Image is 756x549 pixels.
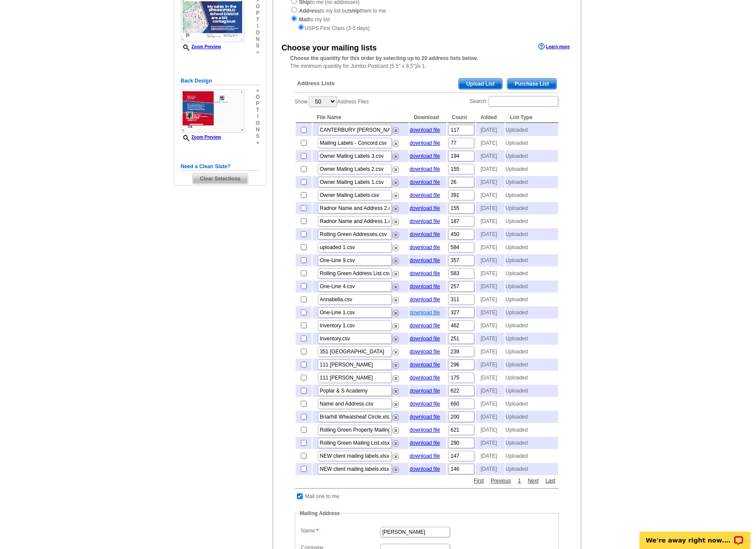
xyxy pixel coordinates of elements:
[506,463,558,475] td: Uploaded
[181,90,244,133] img: small-thumb.jpg
[476,437,504,449] td: [DATE]
[476,163,504,175] td: [DATE]
[290,55,478,61] strong: Choose the quantity for this order by selecting up to 20 address lists below.
[393,414,399,421] img: delete.png
[489,477,513,485] a: Previous
[476,280,504,293] td: [DATE]
[393,347,399,353] a: Remove this list
[476,176,504,188] td: [DATE]
[393,413,399,419] a: Remove this list
[410,283,440,289] a: download file
[410,427,440,433] a: download file
[476,124,504,136] td: [DATE]
[309,96,336,107] select: ShowAddress Files
[393,243,399,249] a: Remove this list
[538,43,569,50] a: Learn more
[410,192,440,198] a: download file
[526,477,541,485] a: Next
[476,372,504,384] td: [DATE]
[393,465,399,471] a: Remove this list
[459,79,502,89] span: Upload List
[193,173,248,184] span: Clear Selections
[506,267,558,279] td: Uploaded
[256,30,260,36] span: o
[410,309,440,316] a: download file
[297,80,335,87] span: Address Lists
[305,492,340,501] td: Mail one to me
[393,256,399,262] a: Remove this list
[410,218,440,224] a: download file
[506,137,558,149] td: Uploaded
[393,284,399,290] img: delete.png
[299,17,309,23] strong: Mail
[256,23,260,30] span: i
[181,163,260,171] h5: Need a Clean Slate?
[393,321,399,327] a: Remove this list
[476,228,504,240] td: [DATE]
[256,49,260,56] span: »
[256,133,260,140] span: s
[410,388,440,394] a: download file
[393,401,399,408] img: delete.png
[506,202,558,214] td: Uploaded
[393,349,399,356] img: delete.png
[393,126,399,132] a: Remove this list
[506,280,558,293] td: Uploaded
[506,306,558,319] td: Uploaded
[393,127,399,134] img: delete.png
[506,437,558,449] td: Uploaded
[476,150,504,162] td: [DATE]
[256,100,260,107] span: p
[393,452,399,458] a: Remove this list
[476,189,504,201] td: [DATE]
[393,139,399,145] a: Remove this list
[506,163,558,175] td: Uploaded
[299,509,341,517] legend: Mailing Address
[410,296,440,303] a: download file
[410,336,440,342] a: download file
[410,270,440,276] a: download file
[393,245,399,251] img: delete.png
[476,215,504,227] td: [DATE]
[476,398,504,410] td: [DATE]
[181,44,221,49] a: Zoom Preview
[506,228,558,240] td: Uploaded
[410,127,440,133] a: download file
[506,424,558,436] td: Uploaded
[393,232,399,238] img: delete.png
[476,254,504,266] td: [DATE]
[393,206,399,212] img: delete.png
[393,310,399,316] img: delete.png
[256,3,260,10] span: o
[393,399,399,406] a: Remove this list
[393,440,399,447] img: delete.png
[506,385,558,397] td: Uploaded
[410,112,446,123] th: Download
[393,295,399,301] a: Remove this list
[256,120,260,126] span: o
[506,215,558,227] td: Uploaded
[410,375,440,381] a: download file
[410,453,440,459] a: download file
[181,135,221,140] a: Zoom Preview
[471,477,486,485] a: First
[506,359,558,371] td: Uploaded
[476,450,504,462] td: [DATE]
[393,178,399,184] a: Remove this list
[476,137,504,149] td: [DATE]
[410,231,440,237] a: download file
[506,372,558,384] td: Uploaded
[410,466,440,472] a: download file
[410,257,440,263] a: download file
[506,333,558,345] td: Uploaded
[393,323,399,329] img: delete.png
[393,140,399,147] img: delete.png
[410,166,440,172] a: download file
[489,96,558,106] input: Search:
[393,204,399,210] a: Remove this list
[393,360,399,366] a: Remove this list
[506,450,558,462] td: Uploaded
[410,349,440,355] a: download file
